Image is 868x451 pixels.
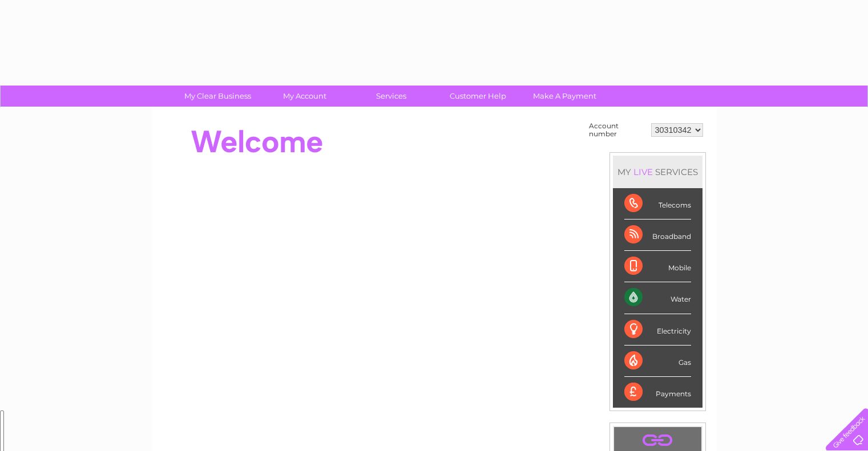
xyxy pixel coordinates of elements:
[171,86,265,107] a: My Clear Business
[617,430,699,450] a: .
[586,119,648,141] td: Account number
[624,377,691,408] div: Payments
[518,86,612,107] a: Make A Payment
[631,166,655,177] div: LIVE
[624,188,691,220] div: Telecoms
[624,314,691,346] div: Electricity
[624,282,691,314] div: Water
[624,346,691,377] div: Gas
[613,156,703,188] div: MY SERVICES
[431,86,525,107] a: Customer Help
[624,251,691,282] div: Mobile
[344,86,438,107] a: Services
[257,86,352,107] a: My Account
[624,220,691,251] div: Broadband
